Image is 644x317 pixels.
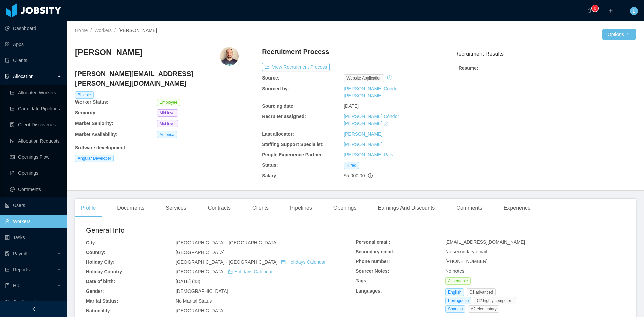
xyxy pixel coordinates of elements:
b: Tags: [356,278,368,283]
b: Salary: [262,173,278,178]
b: Marital Status: [86,298,118,304]
a: [PERSON_NAME] [344,131,382,137]
span: English [445,288,464,296]
b: Nationality: [86,308,111,313]
a: icon: calendarHolidays Calendar [281,259,326,265]
a: icon: line-chartAllocated Workers [10,86,62,99]
span: [GEOGRAPHIC_DATA] - [GEOGRAPHIC_DATA] [176,259,326,265]
span: C1 advanced [467,288,496,296]
a: icon: line-chartCandidate Pipelines [10,102,62,115]
b: Date of birth: [86,279,115,284]
i: icon: setting [5,300,10,304]
b: Market Availability: [75,131,118,137]
a: icon: messageComments [10,182,62,196]
span: Spanish [445,305,465,313]
i: icon: line-chart [5,267,10,272]
span: [DATE] [344,103,359,109]
b: Holiday Country: [86,269,124,274]
span: HR [13,283,20,288]
a: icon: pie-chartDashboard [5,21,62,35]
span: [DATE] (43) [176,279,200,284]
span: No secondary email [445,249,487,254]
span: [PHONE_NUMBER] [445,259,488,264]
b: Market Seniority: [75,121,113,126]
button: icon: exportView Recruitment Process [262,63,330,71]
span: A2 elementary [468,305,499,313]
a: icon: idcardOpenings Flow [10,150,62,164]
b: Phone number: [356,259,390,264]
a: icon: appstoreApps [5,38,62,51]
span: Mid level [157,120,178,127]
i: icon: edit [384,121,388,126]
b: Sourcer Notes: [356,268,389,274]
div: Openings [328,199,362,217]
i: icon: file-protect [5,251,10,256]
div: Experience [498,199,536,217]
span: Allocatable [445,277,471,285]
div: Profile [75,199,101,217]
span: Portuguese [445,297,471,304]
span: L [633,7,635,15]
img: 6393e940-5e03-4a9b-99b6-3fea35d72caf_6830c692d1f5c-400w.png [220,47,239,66]
span: [GEOGRAPHIC_DATA] [176,308,225,313]
h2: General Info [86,225,356,236]
span: / [114,28,116,33]
span: No Marital Status [176,298,212,304]
span: [GEOGRAPHIC_DATA] [176,269,273,274]
div: Services [160,199,192,217]
i: icon: bell [587,8,592,13]
b: Staffing Support Specialist: [262,142,324,147]
a: icon: file-searchClient Discoveries [10,118,62,131]
span: / [90,28,92,33]
span: Configuration [13,299,41,305]
strong: Resume : [459,65,478,71]
div: Clients [247,199,274,217]
span: website application [344,74,384,82]
span: Mid level [157,109,178,117]
b: Gender: [86,288,104,294]
b: Sourced by: [262,86,289,91]
span: [GEOGRAPHIC_DATA] - [GEOGRAPHIC_DATA] [176,240,278,245]
span: Billable [75,91,94,99]
span: $5,000.00 [344,173,365,178]
span: C2 highly competent [474,297,516,304]
span: America [157,131,177,138]
div: Documents [112,199,150,217]
a: icon: file-textOpenings [10,166,62,180]
b: Source: [262,75,279,81]
i: icon: history [387,75,392,80]
a: Home [75,28,88,33]
span: [DEMOGRAPHIC_DATA] [176,288,228,294]
div: Comments [451,199,487,217]
h3: [PERSON_NAME] [75,47,143,58]
i: icon: plus [608,8,613,13]
span: No notes [445,268,464,274]
b: Last allocator: [262,131,294,137]
i: icon: calendar [228,269,233,274]
i: icon: solution [5,74,10,79]
span: [GEOGRAPHIC_DATA] [176,250,225,255]
div: Pipelines [285,199,317,217]
a: icon: robotUsers [5,199,62,212]
b: Languages: [356,288,382,294]
div: Earnings And Discounts [372,199,440,217]
span: [EMAIL_ADDRESS][DOMAIN_NAME] [445,239,525,245]
a: [PERSON_NAME] Cóndor [PERSON_NAME] [344,86,399,98]
b: Sourcing date: [262,103,295,109]
a: Workers [94,28,112,33]
i: icon: book [5,283,10,288]
span: Hired [344,162,359,169]
b: Seniority: [75,110,97,115]
b: Software development : [75,145,127,150]
span: Angular Developer [75,155,114,162]
button: Optionsicon: down [602,29,636,40]
h3: Recruitment Results [454,50,636,58]
i: icon: calendar [281,260,286,264]
span: info-circle [368,173,373,178]
b: Personal email: [356,239,390,245]
a: icon: file-doneAllocation Requests [10,134,62,148]
span: Payroll [13,251,28,256]
b: Recruiter assigned: [262,114,306,119]
a: [PERSON_NAME] Rais [344,152,393,157]
a: [PERSON_NAME] Cóndor [PERSON_NAME] [344,114,399,126]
